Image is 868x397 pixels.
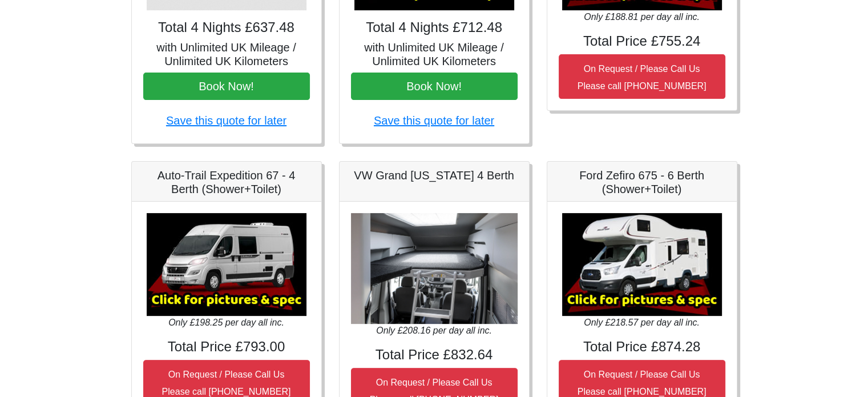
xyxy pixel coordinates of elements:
h5: VW Grand [US_STATE] 4 Berth [351,169,518,182]
h5: Ford Zefiro 675 - 6 Berth (Shower+Toilet) [559,169,725,196]
h5: Auto-Trail Expedition 67 - 4 Berth (Shower+Toilet) [143,169,310,196]
h4: Total Price £832.64 [351,347,518,363]
i: Only £208.16 per day all inc. [376,326,492,335]
h4: Total Price £755.24 [559,33,725,50]
img: Auto-Trail Expedition 67 - 4 Berth (Shower+Toilet) [147,213,306,316]
h5: with Unlimited UK Mileage / Unlimited UK Kilometers [351,41,518,68]
button: Book Now! [351,73,518,100]
img: VW Grand California 4 Berth [351,213,518,324]
i: Only £188.81 per day all inc. [584,12,700,22]
button: Book Now! [143,73,310,100]
a: Save this quote for later [374,114,494,127]
i: Only £198.25 per day all inc. [168,318,284,327]
small: On Request / Please Call Us Please call [PHONE_NUMBER] [162,370,291,396]
a: Save this quote for later [166,114,286,127]
i: Only £218.57 per day all inc. [584,318,700,327]
h4: Total 4 Nights £712.48 [351,19,518,36]
small: On Request / Please Call Us Please call [PHONE_NUMBER] [578,64,706,91]
h4: Total Price £874.28 [559,339,725,355]
button: On Request / Please Call UsPlease call [PHONE_NUMBER] [559,54,725,99]
h4: Total Price £793.00 [143,339,310,355]
h4: Total 4 Nights £637.48 [143,19,310,36]
h5: with Unlimited UK Mileage / Unlimited UK Kilometers [143,41,310,68]
img: Ford Zefiro 675 - 6 Berth (Shower+Toilet) [562,213,722,316]
small: On Request / Please Call Us Please call [PHONE_NUMBER] [578,370,706,396]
